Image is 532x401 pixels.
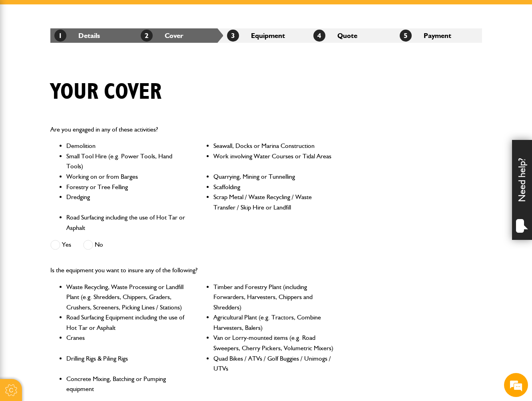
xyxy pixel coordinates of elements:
[66,312,187,333] li: Road Surfacing Equipment including the use of Hot Tar or Asphalt
[213,182,334,192] li: Scaffolding
[213,172,334,182] li: Quarrying, Mining or Tunnelling
[227,30,239,42] span: 3
[213,353,334,374] li: Quad Bikes / ATVs / Golf Buggies / Unimogs / UTVs
[223,28,309,43] li: Equipment
[213,312,334,333] li: Agricultural Plant (e.g. Tractors, Combine Harvesters, Balers)
[66,353,187,374] li: Drilling Rigs & Piling Rigs
[50,124,334,135] p: Are you engaged in any of these activities?
[400,30,412,42] span: 5
[213,282,334,313] li: Timber and Forestry Plant (including Forwarders, Harvesters, Chippers and Shredders)
[213,151,334,172] li: Work involving Water Courses or Tidal Areas
[50,240,71,250] label: Yes
[54,30,66,42] span: 1
[213,141,334,151] li: Seawall, Docks or Marina Construction
[396,28,482,43] li: Payment
[66,333,187,353] li: Cranes
[66,374,187,394] li: Concrete Mixing, Batching or Pumping equipment
[137,28,223,43] li: Cover
[313,30,325,42] span: 4
[54,31,100,40] a: 1Details
[66,212,187,233] li: Road Surfacing including the use of Hot Tar or Asphalt
[50,79,161,106] h1: Your cover
[213,333,334,353] li: Van or Lorry-mounted items (e.g. Road Sweepers, Cherry Pickers, Volumetric Mixers)
[66,282,187,313] li: Waste Recycling, Waste Processing or Landfill Plant (e.g. Shredders, Chippers, Graders, Crushers,...
[309,28,396,43] li: Quote
[512,140,532,240] div: Need help?
[66,141,187,151] li: Demolition
[66,182,187,192] li: Forestry or Tree Felling
[83,240,103,250] label: No
[141,30,153,42] span: 2
[66,151,187,172] li: Small Tool Hire (e.g. Power Tools, Hand Tools)
[66,192,187,212] li: Dredging
[66,172,187,182] li: Working on or from Barges
[50,265,334,275] p: Is the equipment you want to insure any of the following?
[213,192,334,212] li: Scrap Metal / Waste Recycling / Waste Transfer / Skip Hire or Landfill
